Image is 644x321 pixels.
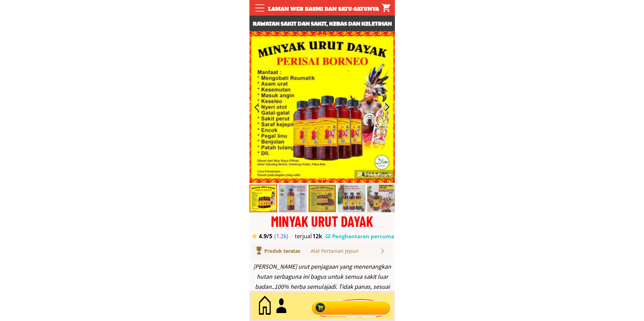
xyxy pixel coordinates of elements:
div: Laman web rasmi dan satu-satunya [264,5,383,13]
h3: (1.2k) [274,232,292,240]
h3: 12k [312,232,324,240]
h3: Rawatan sakit dan sakit, kebas dan keletihan [249,19,395,28]
div: MINYAK URUT DAYAK [249,214,395,228]
div: Alat Pertanian Jepun [311,247,380,255]
h3: Penghantaran percuma [332,233,395,240]
h3: 4.9/5 [259,232,278,240]
h3: terjual [295,232,318,240]
div: Produk teratas [264,247,320,255]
